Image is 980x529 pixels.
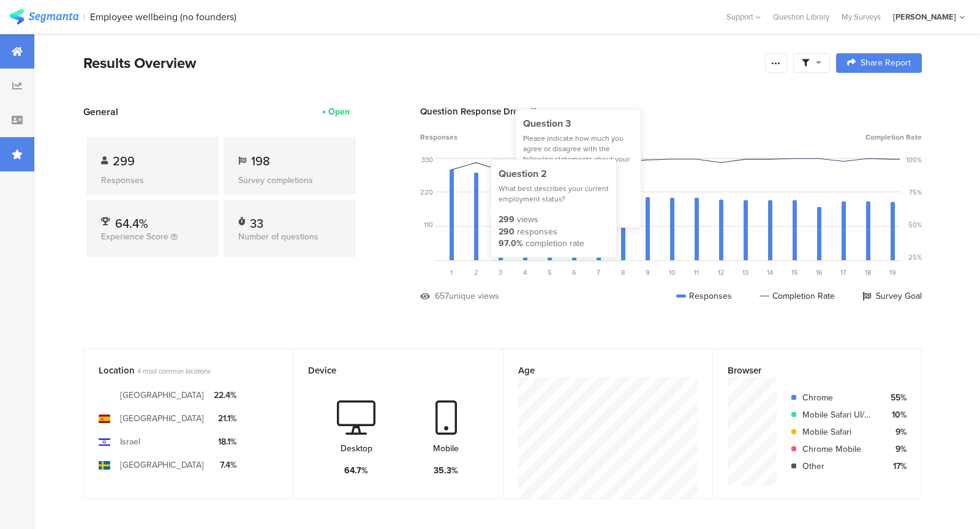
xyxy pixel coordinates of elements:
[424,220,433,230] div: 110
[865,268,871,277] span: 18
[250,214,263,227] div: 33
[308,364,467,377] div: Device
[862,290,922,302] div: Survey Goal
[885,408,907,421] div: 10%
[726,7,761,26] div: Support
[767,11,835,23] a: Question Library
[499,214,514,226] div: 299
[621,268,625,277] span: 8
[251,152,270,170] span: 198
[120,459,204,471] div: [GEOGRAPHIC_DATA]
[908,220,922,230] div: 50%
[474,268,478,277] span: 2
[694,268,699,277] span: 11
[499,167,609,181] div: Question 2
[517,214,538,226] div: views
[523,133,633,174] div: Please indicate how much you agree or disagree with the following statements about your experienc...
[885,426,907,438] div: 9%
[597,268,600,277] span: 7
[889,268,896,277] span: 19
[420,105,922,118] div: Question Response Dropoff
[865,132,922,143] span: Completion Rate
[909,187,922,197] div: 75%
[742,268,748,277] span: 13
[767,268,773,277] span: 14
[449,290,499,302] div: unique views
[120,412,204,425] div: [GEOGRAPHIC_DATA]
[840,268,846,277] span: 17
[83,52,759,74] div: Results Overview
[802,443,875,456] div: Chrome Mobile
[214,435,236,448] div: 18.1%
[791,268,798,277] span: 15
[435,290,449,302] div: 657
[83,105,118,119] span: General
[718,268,725,277] span: 12
[344,464,368,477] div: 64.7%
[861,59,911,67] span: Share Report
[113,152,135,170] span: 299
[523,268,527,277] span: 4
[728,364,886,377] div: Browser
[906,155,922,165] div: 100%
[450,268,453,277] span: 1
[816,268,823,277] span: 16
[341,442,372,455] div: Desktop
[572,268,576,277] span: 6
[9,9,78,24] img: segmanta logo
[499,268,502,277] span: 3
[517,226,557,238] div: responses
[83,10,85,24] div: |
[99,364,258,377] div: Location
[214,389,236,402] div: 22.4%
[499,238,523,250] div: 97.0%
[238,174,341,187] div: Survey completions
[115,214,148,233] span: 64.4%
[420,132,458,143] span: Responses
[90,11,236,23] div: Employee wellbeing (no founders)
[328,105,350,118] div: Open
[523,117,633,130] div: Question 3
[885,460,907,473] div: 17%
[835,11,887,23] a: My Surveys
[214,459,236,471] div: 7.4%
[802,426,875,438] div: Mobile Safari
[499,226,514,238] div: 290
[434,464,458,477] div: 35.3%
[646,268,650,277] span: 9
[433,442,459,455] div: Mobile
[499,184,609,204] div: What best describes your current employment status?
[908,252,922,262] div: 25%
[120,435,140,448] div: Israel
[518,364,677,377] div: Age
[420,187,433,197] div: 220
[238,230,318,243] span: Number of questions
[101,174,204,187] div: Responses
[759,290,835,302] div: Completion Rate
[802,391,875,404] div: Chrome
[101,230,168,243] span: Experience Score
[885,443,907,456] div: 9%
[120,389,204,402] div: [GEOGRAPHIC_DATA]
[802,408,875,421] div: Mobile Safari UI/WKWebView
[137,366,211,376] span: 4 most common locations
[893,11,956,23] div: [PERSON_NAME]
[676,290,732,302] div: Responses
[214,412,236,425] div: 21.1%
[548,268,552,277] span: 5
[669,268,676,277] span: 10
[885,391,907,404] div: 55%
[421,155,433,165] div: 330
[802,460,875,473] div: Other
[526,238,584,250] div: completion rate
